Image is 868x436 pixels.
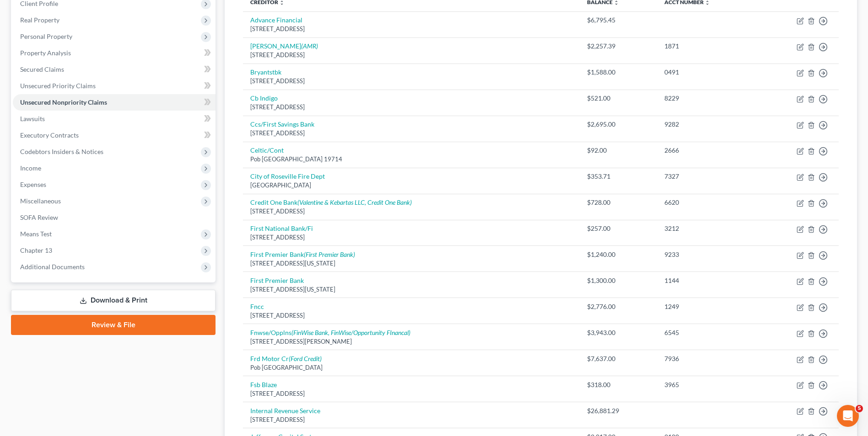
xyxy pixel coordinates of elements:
[11,315,216,335] a: Review & File
[587,120,650,129] div: $2,695.00
[13,45,216,61] a: Property Analysis
[587,250,650,259] div: $1,240.00
[664,120,750,129] div: 9282
[587,42,650,51] div: $2,257.39
[664,198,750,207] div: 6620
[20,131,79,139] span: Executory Contracts
[664,380,750,389] div: 3965
[250,250,355,258] a: First Premier Bank(First Premier Bank)
[664,146,750,155] div: 2666
[20,82,96,90] span: Unsecured Priority Claims
[20,32,72,40] span: Personal Property
[13,209,216,226] a: SOFA Review
[13,78,216,94] a: Unsecured Priority Claims
[250,224,313,232] a: First National Bank/Fi
[20,115,45,122] span: Lawsuits
[587,380,650,389] div: $318.00
[587,94,650,103] div: $521.00
[250,363,572,372] div: Pob [GEOGRAPHIC_DATA]
[587,68,650,77] div: $1,588.00
[664,42,750,51] div: 1871
[20,49,71,57] span: Property Analysis
[664,354,750,363] div: 7936
[250,172,325,180] a: City of Roseville Fire Dept
[20,246,52,254] span: Chapter 13
[289,355,322,362] i: (Ford Credit)
[250,25,572,33] div: [STREET_ADDRESS]
[250,329,410,336] a: Fnwse/Opplns(FinWise Bank, FinWise/Opportunity FInancal)
[250,198,412,206] a: Credit One Bank(Valentine & Kebartas LLC, Credit One Bank)
[587,302,650,311] div: $2,776.00
[250,146,284,154] a: Celtic/Cont
[250,42,318,50] a: [PERSON_NAME](AMR)
[856,405,863,412] span: 5
[664,302,750,311] div: 1249
[250,16,302,24] a: Advance Financial
[20,213,58,221] span: SOFA Review
[250,285,572,294] div: [STREET_ADDRESS][US_STATE]
[291,329,410,336] i: (FinWise Bank, FinWise/Opportunity FInancal)
[587,198,650,207] div: $728.00
[664,172,750,181] div: 7327
[587,146,650,155] div: $92.00
[587,276,650,285] div: $1,300.00
[250,407,320,415] a: Internal Revenue Service
[250,94,278,102] a: Cb Indigo
[250,181,572,190] div: [GEOGRAPHIC_DATA]
[20,65,64,73] span: Secured Claims
[20,16,59,24] span: Real Property
[250,129,572,138] div: [STREET_ADDRESS]
[297,198,412,206] i: (Valentine & Kebartas LLC, Credit One Bank)
[587,328,650,337] div: $3,943.00
[20,197,61,205] span: Miscellaneous
[250,311,572,320] div: [STREET_ADDRESS]
[250,155,572,164] div: Pob [GEOGRAPHIC_DATA] 19714
[250,415,572,424] div: [STREET_ADDRESS]
[20,164,41,172] span: Income
[250,207,572,216] div: [STREET_ADDRESS]
[304,250,355,258] i: (First Premier Bank)
[250,120,314,128] a: Ccs/First Savings Bank
[587,224,650,233] div: $257.00
[11,290,216,311] a: Download & Print
[20,181,46,188] span: Expenses
[587,172,650,181] div: $353.71
[250,355,322,362] a: Frd Motor Cr(Ford Credit)
[250,276,304,284] a: First Premier Bank
[250,51,572,59] div: [STREET_ADDRESS]
[664,68,750,77] div: 0491
[664,224,750,233] div: 3212
[664,94,750,103] div: 8229
[250,103,572,112] div: [STREET_ADDRESS]
[13,111,216,127] a: Lawsuits
[20,230,52,238] span: Means Test
[13,127,216,144] a: Executory Contracts
[250,77,572,85] div: [STREET_ADDRESS]
[13,61,216,78] a: Secured Claims
[250,389,572,398] div: [STREET_ADDRESS]
[250,337,572,346] div: [STREET_ADDRESS][PERSON_NAME]
[250,259,572,268] div: [STREET_ADDRESS][US_STATE]
[587,354,650,363] div: $7,637.00
[664,250,750,259] div: 9233
[13,94,216,111] a: Unsecured Nonpriority Claims
[301,42,318,50] i: (AMR)
[837,405,859,427] iframe: Intercom live chat
[250,233,572,242] div: [STREET_ADDRESS]
[20,98,107,106] span: Unsecured Nonpriority Claims
[664,328,750,337] div: 6545
[20,148,103,155] span: Codebtors Insiders & Notices
[587,16,650,25] div: $6,795.45
[250,381,277,388] a: Fsb Blaze
[587,406,650,415] div: $26,881.29
[664,276,750,285] div: 1144
[250,303,264,310] a: Fncc
[250,68,281,76] a: Bryantstbk
[20,263,85,271] span: Additional Documents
